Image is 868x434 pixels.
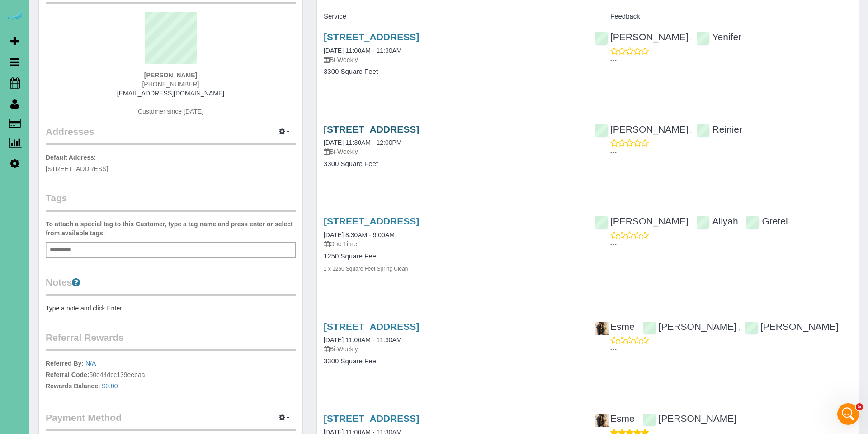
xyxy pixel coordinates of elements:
iframe: Intercom live chat [837,403,859,425]
span: , [740,219,742,226]
button: go back [6,4,23,21]
span: Customer since [DATE] [138,108,203,115]
p: +1 other [44,11,70,20]
a: [PERSON_NAME] [594,216,689,226]
h4: Service [324,13,581,20]
div: In the meantime, these articles might help: [14,256,141,274]
button: Upload attachment [43,289,50,296]
div: Emily says… [7,83,174,181]
b: under 1 minute [22,236,77,243]
a: [DATE] 11:30AM - 12:00PM [324,139,401,146]
img: Profile image for Omar [26,5,40,19]
a: Gretel [746,216,788,226]
p: 50e44dcc139eebaa [46,359,296,393]
p: --- [610,148,852,157]
span: [PHONE_NUMBER] [142,81,199,88]
a: [PERSON_NAME] [642,321,736,332]
button: Home [142,4,159,21]
span: , [738,324,740,331]
a: Yenifer [696,32,741,42]
a: [DATE] 11:00AM - 11:30AM [324,47,401,54]
legend: Tags [46,191,296,212]
h4: 3300 Square Feet [324,160,581,168]
a: [STREET_ADDRESS] [324,321,419,332]
h4: 3300 Square Feet [324,358,581,365]
div: Hello - we have 4 clients that are wanting to cancel for [DATE] because they got their reminders ... [33,83,174,174]
legend: Payment Method [46,411,296,431]
label: Rewards Balance: [46,382,100,391]
a: [STREET_ADDRESS] [324,32,419,42]
span: , [637,416,638,423]
label: To attach a special tag to this Customer, type a tag name and press enter or select from availabl... [46,219,296,238]
label: Default Address: [46,153,96,162]
button: Emoji picker [14,289,21,296]
a: [DATE] 11:00AM - 11:30AM [324,336,401,343]
h4: 3300 Square Feet [324,68,581,76]
p: Bi-Weekly [324,55,581,64]
h1: [PERSON_NAME] [44,5,103,11]
a: N/A [85,360,96,367]
div: Hello - we have 4 clients that are wanting to cancel for [DATE] because they got their reminders ... [40,89,166,168]
div: You’ll get replies here and in your email:✉️[PERSON_NAME][EMAIL_ADDRESS][DOMAIN_NAME]Our usual re... [7,181,148,250]
span: , [690,127,692,134]
img: Automaid Logo [5,9,24,22]
button: Gif picker [28,289,36,296]
a: Reinier [696,124,742,134]
p: Bi-Weekly [324,344,581,353]
span: , [690,34,692,42]
a: [PERSON_NAME] [745,321,839,332]
a: Esme [594,321,635,332]
img: Esme [595,322,609,335]
pre: Type a note and click Enter [46,304,296,313]
div: Our usual reply time 🕒 [14,227,141,244]
legend: Referral Rewards [46,331,296,351]
a: Esme [594,413,635,424]
small: 1 x 1250 Square Feet Spring Clean [324,266,408,272]
span: , [637,324,638,331]
a: Aliyah [696,216,738,226]
label: Referred By: [46,359,84,368]
img: Esme [595,414,609,427]
div: In the meantime, these articles might help: [7,251,148,279]
a: [PERSON_NAME] [642,413,736,424]
a: [EMAIL_ADDRESS][DOMAIN_NAME] [117,90,224,97]
p: One Time [324,239,581,248]
button: Start recording [57,289,65,296]
div: Operator says… [7,251,174,280]
a: [DATE] 8:30AM - 9:00AM [324,231,395,238]
label: Referral Code: [46,370,89,379]
a: [PERSON_NAME] [594,32,689,42]
p: Bi-Weekly [324,147,581,156]
p: --- [610,345,852,354]
div: You’ll get replies here and in your email: ✉️ [14,186,141,222]
span: [STREET_ADDRESS] [46,165,108,172]
b: [PERSON_NAME][EMAIL_ADDRESS][DOMAIN_NAME] [14,205,138,221]
p: --- [610,56,852,65]
button: Send a message… [155,286,170,300]
legend: Notes [46,276,296,296]
span: 5 [856,403,863,410]
a: [STREET_ADDRESS] [324,124,419,134]
a: $0.00 [102,382,118,390]
h4: 1250 Square Feet [324,253,581,260]
a: [PERSON_NAME] [594,124,689,134]
a: [STREET_ADDRESS] [324,216,419,226]
h4: Feedback [594,13,852,20]
div: Close [159,4,175,20]
p: --- [610,240,852,249]
textarea: Message… [8,270,173,286]
a: [STREET_ADDRESS] [324,413,419,424]
div: Operator says… [7,181,174,251]
span: , [690,219,692,226]
strong: [PERSON_NAME] [144,72,197,79]
div: [DATE] [7,71,174,83]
